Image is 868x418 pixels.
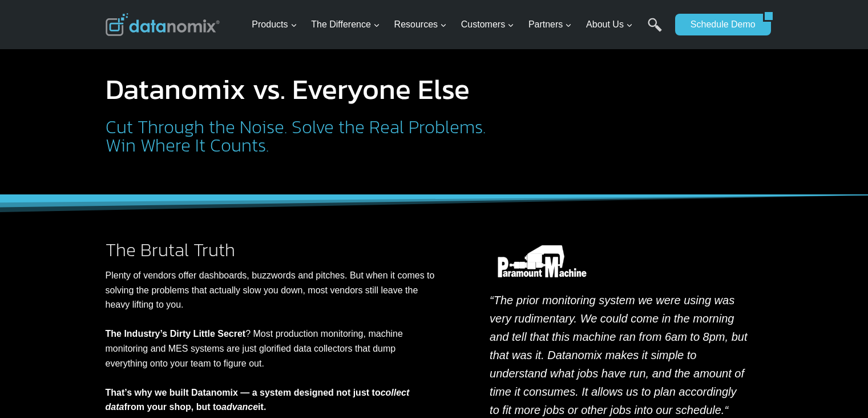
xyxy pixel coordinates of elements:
span: Partners [528,17,572,32]
img: Datanomix [106,13,220,36]
span: The Difference [311,17,380,32]
h2: Cut Through the Noise. Solve the Real Problems. Win Where It Counts. [106,118,491,154]
a: Search [648,18,662,43]
h2: The Brutal Truth [106,241,440,259]
strong: That’s why we built Datanomix — a system designed not just to from your shop, but to it. [106,388,410,412]
em: advance [221,402,258,412]
nav: Primary Navigation [247,6,669,43]
p: Plenty of vendors offer dashboards, buzzwords and pitches. But when it comes to solving the probl... [106,268,440,415]
span: Resources [394,17,447,32]
h1: Datanomix vs. Everyone Else [106,75,491,103]
img: Datanomix Customer - Paramount Machine [490,245,595,277]
span: About Us [586,17,633,32]
em: “The prior monitoring system we were using was very rudimentary. We could come in the morning and... [490,294,747,416]
a: Schedule Demo [675,14,763,35]
strong: The Industry’s Dirty Little Secret [106,329,246,339]
span: Customers [461,17,514,32]
span: Products [252,17,297,32]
